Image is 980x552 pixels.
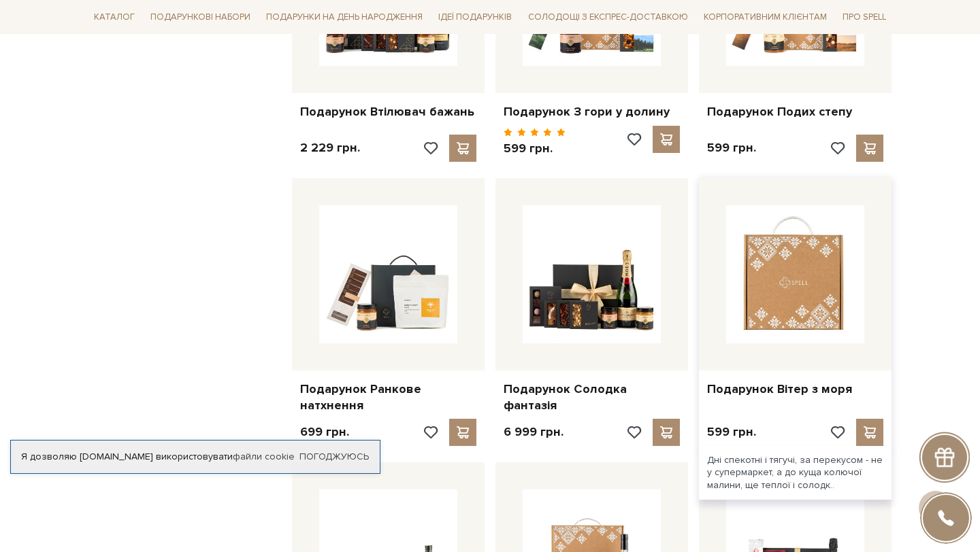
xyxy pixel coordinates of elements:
[698,5,832,29] a: Корпоративним клієнтам
[523,5,693,29] a: Солодощі з експрес-доставкою
[88,7,140,28] span: Каталог
[145,7,256,28] span: Подарункові набори
[433,7,517,28] span: Ідеї подарунків
[261,7,428,28] span: Подарунки на День народження
[300,381,476,413] a: Подарунок Ранкове натхнення
[299,451,369,463] a: Погоджуюсь
[726,205,864,343] img: Подарунок Вітер з моря
[300,424,349,440] p: 699 грн.
[504,424,563,440] p: 6 999 грн.
[837,7,892,28] span: Про Spell
[699,446,892,500] div: Дні спекотні і тягучі, за перекусом - не у супермаркет, а до куща колючої малини, ще теплої і сол...
[504,381,680,413] a: Подарунок Солодка фантазія
[707,104,883,120] a: Подарунок Подих степу
[707,381,883,397] a: Подарунок Вітер з моря
[707,424,756,440] p: 599 грн.
[300,104,476,120] a: Подарунок Втілювач бажань
[11,451,380,463] div: Я дозволяю [DOMAIN_NAME] використовувати
[233,451,295,462] a: файли cookie
[707,140,756,156] p: 599 грн.
[504,104,680,120] a: Подарунок З гори у долину
[504,141,566,156] p: 599 грн.
[300,140,360,156] p: 2 229 грн.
